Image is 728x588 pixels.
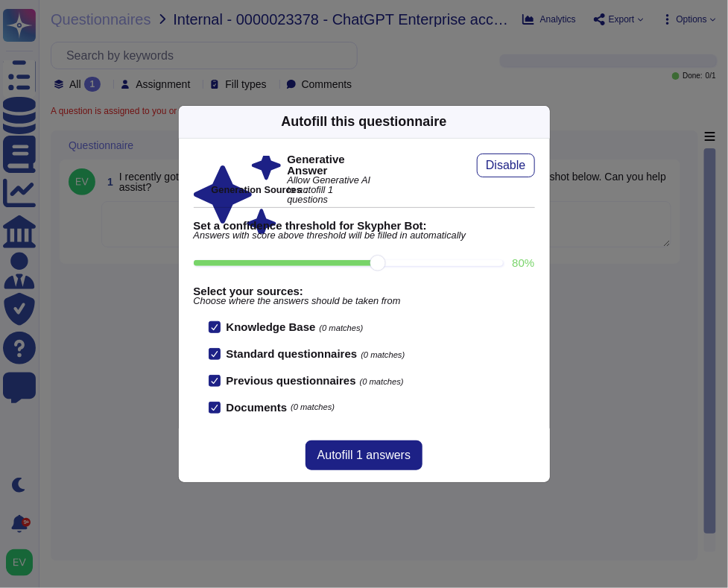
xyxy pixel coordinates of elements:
label: 80 % [512,257,534,268]
button: Disable [477,154,534,177]
span: (0 matches) [361,350,405,359]
b: Standard questionnaires [227,347,358,360]
span: (0 matches) [360,377,404,386]
b: Generation Sources : [212,184,308,195]
span: (0 matches) [291,403,335,411]
b: Generative Answer [287,154,375,176]
span: Disable [486,159,525,171]
b: Documents [227,402,288,413]
span: Choose where the answers should be taken from [194,297,535,306]
b: Set a confidence threshold for Skypher Bot: [194,220,535,231]
span: Answers with score above threshold will be filled in automatically [194,231,535,241]
button: Autofill 1 answers [306,440,422,470]
b: Previous questionnaires [227,374,356,387]
span: Allow Generative AI to autofill 1 questions [287,176,375,204]
b: Knowledge Base [227,320,316,333]
span: Autofill 1 answers [317,449,411,461]
span: (0 matches) [320,323,364,332]
b: Select your sources: [194,285,535,297]
div: Autofill this questionnaire [281,112,446,132]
